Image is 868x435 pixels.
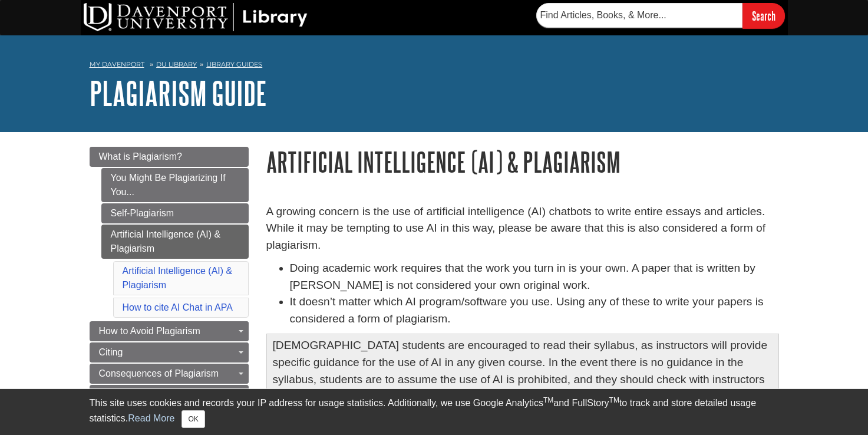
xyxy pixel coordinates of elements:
div: [DEMOGRAPHIC_DATA] students are encouraged to read their syllabus, as instructors will provide sp... [266,334,779,408]
a: For Faculty [90,385,249,405]
a: Library Guides [206,60,262,68]
sup: TM [543,396,553,404]
nav: breadcrumb [90,57,779,75]
span: What is Plagiarism? [99,151,182,162]
a: Self-Plagiarism [101,203,249,223]
div: Guide Page Menu [90,147,249,405]
span: Consequences of Plagiarism [99,368,219,378]
img: DU Library [84,3,308,31]
a: How to cite AI Chat in APA [123,302,233,312]
a: DU Library [156,60,197,68]
a: My Davenport [90,60,144,70]
a: Read More [128,413,174,423]
input: Find Articles, Books, & More... [536,3,742,28]
button: Close [181,410,204,428]
a: Citing [90,342,249,362]
li: Doing academic work requires that the work you turn in is your own. A paper that is written by [P... [290,260,779,294]
a: How to Avoid Plagiarism [90,321,249,341]
span: Citing [99,347,123,357]
h1: Artificial Intelligence (AI) & Plagiarism [266,147,779,177]
input: Search [742,3,785,28]
sup: TM [609,396,619,404]
form: Searches DU Library's articles, books, and more [536,3,785,28]
a: Artificial Intelligence (AI) & Plagiarism [101,225,249,259]
a: What is Plagiarism? [90,147,249,167]
div: This site uses cookies and records your IP address for usage statistics. Additionally, we use Goo... [90,396,779,428]
a: Consequences of Plagiarism [90,364,249,384]
p: A growing concern is the use of artificial intelligence (AI) chatbots to write entire essays and ... [266,203,779,254]
span: How to Avoid Plagiarism [99,326,200,336]
li: It doesn’t matter which AI program/software you use. Using any of these to write your papers is c... [290,294,779,328]
a: You Might Be Plagiarizing If You... [101,168,249,202]
a: Plagiarism Guide [90,75,267,111]
a: Artificial Intelligence (AI) & Plagiarism [123,266,233,290]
